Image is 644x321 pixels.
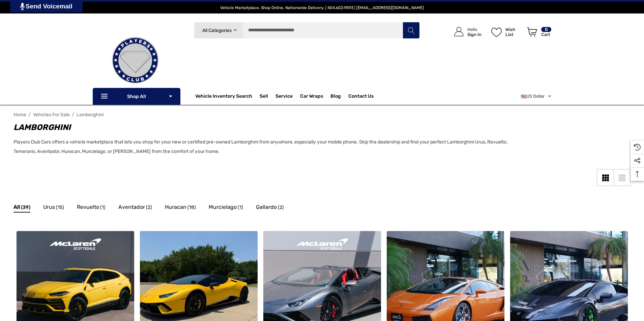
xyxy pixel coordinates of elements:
span: Sell [260,93,268,101]
p: Hello [467,27,481,32]
span: (18) [187,203,196,212]
span: (15) [56,203,64,212]
iframe: Tidio Chat [552,278,641,309]
span: Huracan [165,203,186,212]
span: Urus [43,203,55,212]
a: Button Go To Sub Category Murcielago [209,203,243,214]
a: Grid View [597,169,614,186]
span: All Categories [202,28,231,33]
a: Vehicles For Sale [33,112,70,118]
svg: Wish List [491,28,502,37]
span: (1) [100,203,106,212]
nav: Breadcrumb [13,109,631,121]
span: Vehicle Marketplace. Shop Online. Nationwide Delivery. | 404.602.9593 | [EMAIL_ADDRESS][DOMAIN_NAME] [220,5,424,10]
span: All [13,203,20,212]
span: Gallardo [256,203,277,212]
span: Aventador [118,203,145,212]
span: Car Wraps [300,93,323,101]
a: Button Go To Sub Category Aventador [118,203,152,214]
h1: Lamborghini [13,121,519,133]
a: Sell [260,90,275,103]
p: Wish List [505,27,523,37]
a: Blog [330,93,341,101]
a: Wish List Wish List [488,20,524,43]
a: Lamborghini [77,112,104,118]
a: Sign in [446,20,485,43]
a: Button Go To Sub Category Gallardo [256,203,284,214]
svg: Icon Arrow Down [233,28,238,33]
svg: Review Your Cart [527,27,537,37]
svg: Icon Arrow Down [168,94,173,99]
span: (2) [146,203,152,212]
p: Players Club Cars offers a vehicle marketplace that lets you shop for your new or certified pre-o... [13,137,519,156]
img: Players Club | Cars For Sale [101,27,169,94]
a: Vehicle Inventory Search [195,93,252,101]
p: 0 [541,27,551,32]
a: USD [521,90,552,103]
svg: Icon Line [100,93,110,100]
svg: Social Media [634,157,641,164]
a: Button Go To Sub Category Revuelto [77,203,106,214]
svg: Icon User Account [454,27,464,36]
a: Cart with 0 items [524,20,552,46]
a: Button Go To Sub Category Huracan [165,203,196,214]
a: Button Go To Sub Category Urus [43,203,64,214]
a: Service [275,93,293,101]
p: Shop All [93,88,180,105]
span: Murcielago [209,203,237,212]
span: (2) [278,203,284,212]
a: Home [13,112,26,118]
a: Contact Us [348,93,374,101]
a: Car Wraps [300,90,330,103]
a: All Categories Icon Arrow Down Icon Arrow Up [194,22,243,39]
a: List View [614,169,631,186]
svg: Recently Viewed [634,144,641,151]
span: Revuelto [77,203,99,212]
button: Search [403,22,419,39]
p: Cart [541,32,551,37]
span: (39) [21,203,30,212]
svg: Top [631,171,644,178]
p: Sign In [467,32,481,37]
span: (1) [238,203,243,212]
